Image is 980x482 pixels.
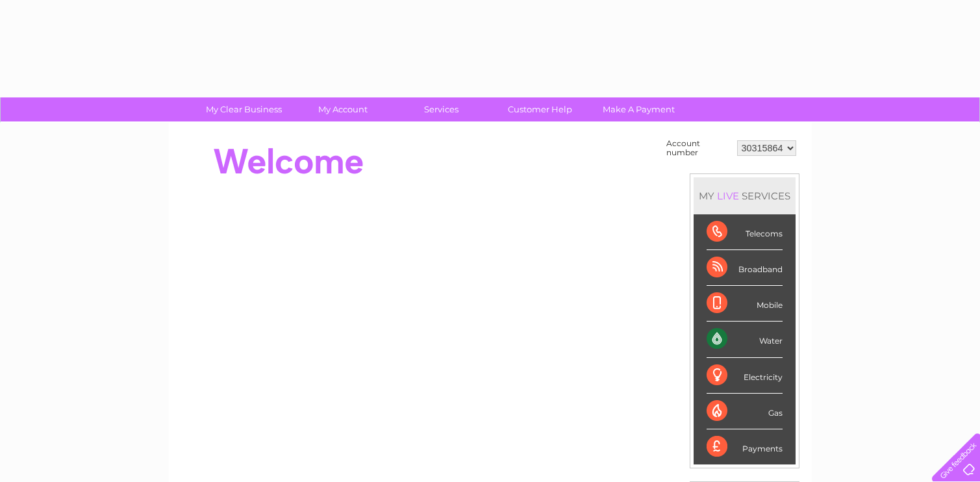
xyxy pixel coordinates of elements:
[714,190,742,202] div: LIVE
[585,97,692,121] a: Make A Payment
[289,97,396,121] a: My Account
[694,177,796,214] div: MY SERVICES
[707,394,783,429] div: Gas
[663,136,734,160] td: Account number
[707,250,783,286] div: Broadband
[707,214,783,250] div: Telecoms
[486,97,594,121] a: Customer Help
[190,97,297,121] a: My Clear Business
[707,286,783,322] div: Mobile
[707,322,783,357] div: Water
[707,358,783,394] div: Electricity
[388,97,495,121] a: Services
[707,429,783,464] div: Payments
